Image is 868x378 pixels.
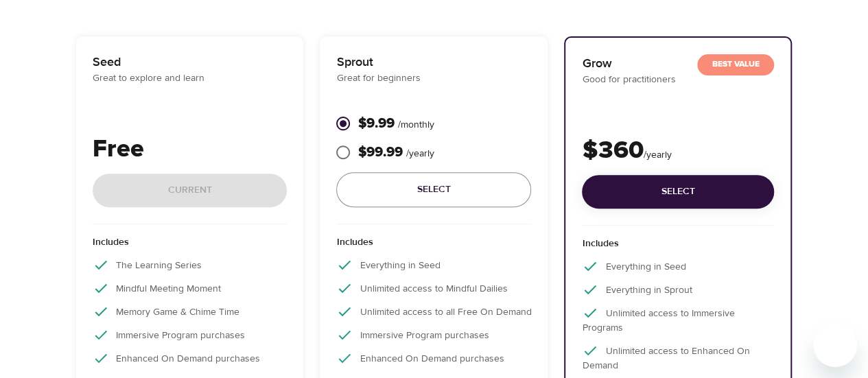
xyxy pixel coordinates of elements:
p: Includes [582,237,774,258]
p: Good for practitioners [582,73,774,87]
p: Grow [582,54,774,73]
p: Includes [336,235,531,257]
p: Enhanced On Demand purchases [336,350,531,366]
span: / yearly [643,149,671,161]
p: Mindful Meeting Moment [93,280,288,296]
p: The Learning Series [93,257,288,273]
p: Immersive Program purchases [93,327,288,343]
p: Memory Game & Chime Time [93,303,288,320]
p: Seed [93,53,288,71]
p: Immersive Program purchases [336,327,531,343]
p: Sprout [336,53,531,71]
p: Great to explore and learn [93,71,288,86]
p: Unlimited access to Enhanced On Demand [582,342,774,373]
p: Everything in Sprout [582,281,774,298]
span: Select [593,183,763,200]
p: Great for beginners [336,71,531,86]
button: Select [582,175,774,209]
p: $360 [582,132,774,169]
p: Unlimited access to all Free On Demand [336,303,531,320]
iframe: Button to launch messaging window [813,323,857,367]
span: Select [347,181,520,198]
p: Everything in Seed [336,257,531,273]
p: Everything in Seed [582,258,774,274]
span: / monthly [397,119,434,131]
button: Select [336,172,531,207]
p: $99.99 [357,142,434,163]
p: Enhanced On Demand purchases [93,350,288,366]
p: Free [93,131,288,168]
p: Includes [93,235,288,257]
p: Unlimited access to Immersive Programs [582,305,774,335]
p: $9.99 [357,113,434,134]
span: / yearly [406,147,434,160]
p: Unlimited access to Mindful Dailies [336,280,531,296]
